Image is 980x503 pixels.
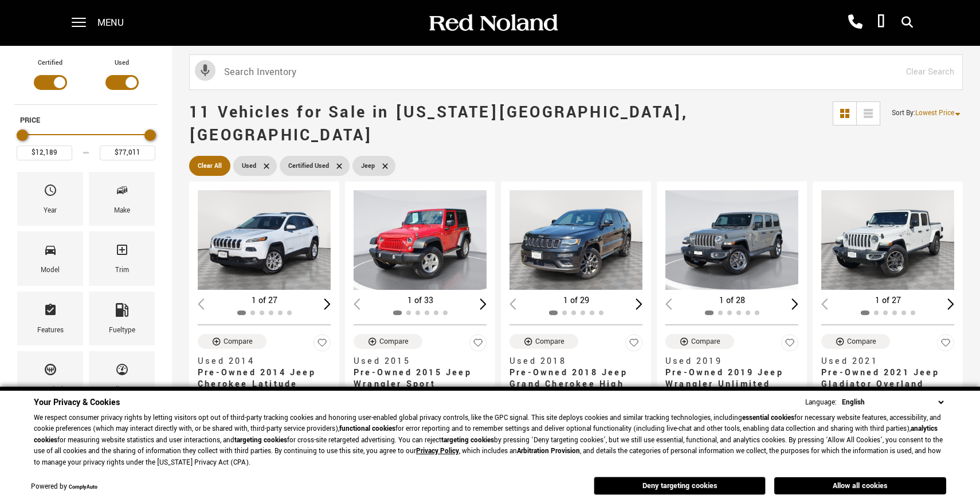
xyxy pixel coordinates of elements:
span: Year [44,180,57,205]
div: Features [37,324,64,337]
img: 2019 Jeep Wrangler Unlimited Sahara 1 [665,190,798,290]
img: 2014 Jeep Cherokee Latitude 1 [198,190,331,290]
strong: essential cookies [742,413,794,423]
span: Fueltype [115,300,129,324]
strong: Arbitration Provision [517,446,580,456]
h5: Price [20,115,152,125]
div: MileageMileage [89,351,155,405]
span: Pre-Owned 2021 Jeep Gladiator Overland [821,367,946,390]
a: Privacy Policy [416,446,459,456]
span: Mileage [115,360,129,384]
span: Transmission [44,360,57,384]
div: FueltypeFueltype [89,292,155,345]
div: 1 / 2 [509,190,642,290]
a: Used 2021Pre-Owned 2021 Jeep Gladiator Overland [821,356,954,390]
div: Next slide [636,298,642,309]
strong: targeting cookies [441,435,494,445]
span: Model [44,240,57,264]
div: Model [41,264,60,277]
a: ComplyAuto [69,484,97,491]
div: YearYear [17,172,83,226]
img: 2021 Jeep Gladiator Overland 1 [821,190,954,290]
button: Save Vehicle [937,334,954,356]
a: Used 2018Pre-Owned 2018 Jeep Grand Cherokee High Altitude [509,356,642,402]
span: Lowest Price [915,108,954,118]
button: Save Vehicle [781,334,798,356]
input: Minimum [17,146,72,160]
button: Compare Vehicle [198,334,266,349]
span: Your Privacy & Cookies [34,396,120,408]
div: 1 / 2 [665,190,798,290]
div: Mileage [110,384,134,396]
strong: targeting cookies [234,435,287,445]
div: Filter by Vehicle Type [14,57,158,104]
div: Powered by [31,484,97,491]
div: Year [44,205,57,217]
div: Make [114,205,130,217]
select: Language Select [839,396,946,408]
span: Used 2015 [354,356,478,367]
span: Clear All [198,159,222,173]
button: Compare Vehicle [821,334,890,349]
span: Trim [115,240,129,264]
button: Compare Vehicle [665,334,734,349]
span: Used 2021 [821,356,946,367]
span: Pre-Owned 2019 Jeep Wrangler Unlimited Sahara [665,367,790,402]
span: Make [115,180,129,205]
div: Compare [535,336,565,347]
div: Compare [691,336,720,347]
img: 2015 Jeep Wrangler Sport 1 [354,190,487,290]
input: Maximum [100,146,155,160]
img: 2018 Jeep Grand Cherokee High Altitude 1 [509,190,642,290]
div: Compare [224,336,253,347]
button: Deny targeting cookies [594,477,766,495]
div: Language: [805,399,837,406]
div: ModelModel [17,231,83,285]
div: Next slide [791,298,798,309]
button: Save Vehicle [625,334,642,356]
span: Features [44,300,57,324]
div: 1 of 27 [198,294,331,307]
img: Red Noland Auto Group [427,13,559,33]
div: 1 of 29 [509,294,642,307]
button: Allow all cookies [774,477,946,494]
span: Pre-Owned 2014 Jeep Cherokee Latitude [198,367,322,390]
span: Used 2018 [509,356,634,367]
button: Compare Vehicle [354,334,422,349]
span: Jeep [361,159,375,173]
div: Trim [115,264,129,277]
div: Compare [379,336,409,347]
div: Next slide [947,298,954,309]
div: 1 of 28 [665,294,798,307]
div: Next slide [480,298,487,309]
div: MakeMake [89,172,155,226]
button: Save Vehicle [313,334,331,356]
div: Transmission [30,384,71,396]
span: Pre-Owned 2018 Jeep Grand Cherokee High Altitude [509,367,634,402]
div: Price [17,125,155,160]
button: Save Vehicle [469,334,487,356]
span: Pre-Owned 2015 Jeep Wrangler Sport [354,367,478,390]
span: 11 Vehicles for Sale in [US_STATE][GEOGRAPHIC_DATA], [GEOGRAPHIC_DATA] [189,101,688,147]
div: Maximum Price [144,129,156,141]
svg: Click to toggle on voice search [195,60,215,81]
div: TrimTrim [89,231,155,285]
div: 1 / 2 [198,190,331,290]
div: 1 / 2 [354,190,487,290]
p: We respect consumer privacy rights by letting visitors opt out of third-party tracking cookies an... [34,412,946,469]
input: Search Inventory [189,54,963,90]
a: Used 2019Pre-Owned 2019 Jeep Wrangler Unlimited Sahara [665,356,798,402]
div: 1 of 33 [354,294,487,307]
div: 1 of 27 [821,294,954,307]
span: Used 2014 [198,356,322,367]
span: Used 2019 [665,356,790,367]
div: Compare [847,336,876,347]
div: TransmissionTransmission [17,351,83,405]
strong: functional cookies [339,424,395,434]
div: 1 / 2 [821,190,954,290]
div: Fueltype [109,324,135,337]
button: Compare Vehicle [509,334,578,349]
span: Used [242,159,256,173]
span: Certified Used [288,159,329,173]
